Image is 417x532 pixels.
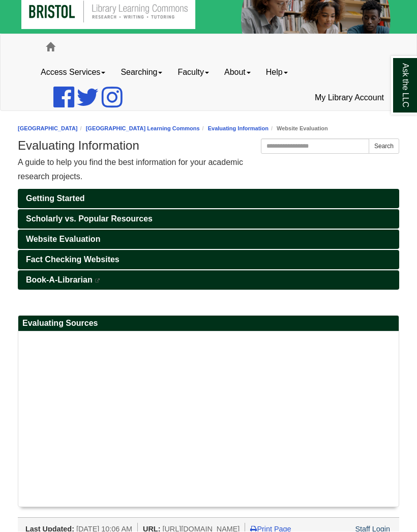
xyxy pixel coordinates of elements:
[33,60,113,86] a: Access Services
[26,194,85,203] span: Getting Started
[269,124,328,134] li: Website Evaluation
[170,60,217,86] a: Faculty
[18,139,399,153] h1: Evaluating Information
[113,60,170,86] a: Searching
[18,230,399,249] a: Website Evaluation
[18,126,78,132] a: [GEOGRAPHIC_DATA]
[307,86,392,111] a: My Library Account
[18,124,399,134] nav: breadcrumb
[208,126,269,132] a: Evaluating Information
[26,256,120,264] span: Fact Checking Websites
[26,235,100,244] span: Website Evaluation
[95,279,101,284] i: This link opens in a new window
[217,60,258,86] a: About
[18,189,399,209] a: Getting Started
[18,158,243,181] span: A guide to help you find the best information for your academic research projects.
[258,60,295,86] a: Help
[18,271,399,290] a: Book-A-Librarian
[26,276,93,285] span: Book-A-Librarian
[18,210,399,229] a: Scholarly vs. Popular Resources
[369,139,399,154] button: Search
[86,126,200,132] a: [GEOGRAPHIC_DATA] Learning Commons
[18,316,399,332] h2: Evaluating Sources
[23,337,148,497] iframe: Evaluating Sources on the Web
[18,189,399,290] div: Guide Pages
[26,215,153,223] span: Scholarly vs. Popular Resources
[18,250,399,270] a: Fact Checking Websites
